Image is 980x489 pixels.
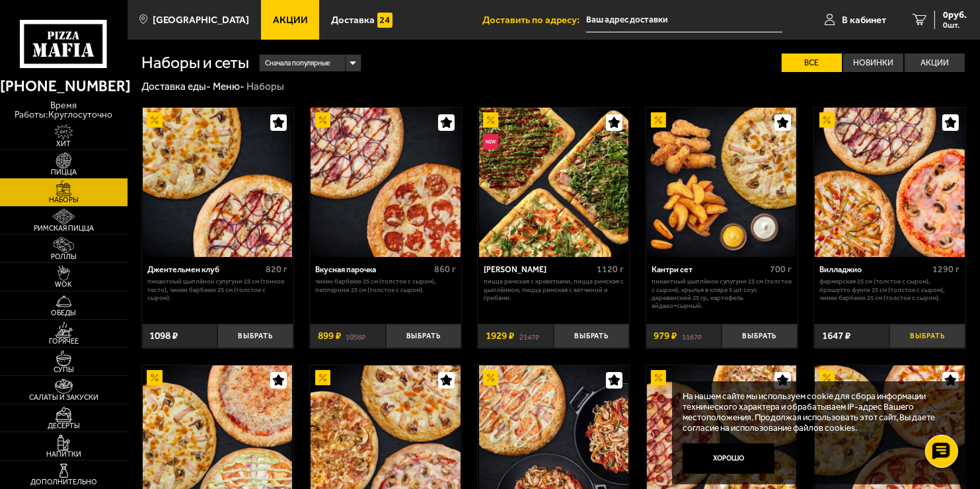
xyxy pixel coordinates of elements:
[141,81,211,93] a: Доставка еды-
[315,112,330,128] img: Акционный
[815,108,964,257] img: Вилладжио
[149,331,178,341] span: 1098 ₽
[597,264,624,275] span: 1120 г
[331,15,375,25] span: Доставка
[434,264,456,275] span: 860 г
[519,331,539,341] s: 2147 ₽
[213,81,245,93] a: Меню-
[943,11,967,20] span: 0 руб.
[486,331,514,341] span: 1929 ₽
[141,55,249,71] h1: Наборы и сеты
[646,108,798,257] a: АкционныйКантри сет
[652,265,767,275] div: Кантри сет
[819,278,960,302] p: Фермерская 25 см (толстое с сыром), Прошутто Фунги 25 см (толстое с сыром), Чикен Барбекю 25 см (...
[933,264,960,275] span: 1290 г
[483,370,498,385] img: Акционный
[315,265,430,275] div: Вкусная парочка
[143,108,292,257] img: Джентельмен клуб
[819,112,835,128] img: Акционный
[647,108,796,257] img: Кантри сет
[722,324,798,349] button: Выбрать
[682,331,702,341] s: 1167 ₽
[315,370,330,385] img: Акционный
[318,331,341,341] span: 899 ₽
[586,8,782,32] input: Ваш адрес доставки
[153,15,249,25] span: [GEOGRAPHIC_DATA]
[782,54,842,72] label: Все
[147,278,287,302] p: Пикантный цыплёнок сулугуни 25 см (тонкое тесто), Чикен Барбекю 25 см (толстое с сыром).
[377,13,393,28] img: 15daf4d41897b9f0e9f617042186c801.svg
[246,80,284,93] div: Наборы
[386,324,462,349] button: Выбрать
[843,54,903,72] label: Новинки
[683,443,774,474] button: Хорошо
[147,112,162,128] img: Акционный
[478,108,629,257] a: АкционныйНовинкаМама Миа
[273,15,308,25] span: Акции
[147,370,162,385] img: Акционный
[479,108,628,257] img: Мама Миа
[654,331,677,341] span: 979 ₽
[484,278,624,302] p: Пицца Римская с креветками, Пицца Римская с цыплёнком, Пицца Римская с ветчиной и грибами.
[310,108,461,257] a: АкционныйВкусная парочка
[482,15,586,25] span: Доставить по адресу:
[905,54,965,72] label: Акции
[346,331,365,341] s: 1098 ₽
[819,265,929,275] div: Вилладжио
[889,324,965,349] button: Выбрать
[554,324,630,349] button: Выбрать
[266,264,287,275] span: 820 г
[683,391,948,433] p: На нашем сайте мы используем cookie для сбора информации технического характера и обрабатываем IP...
[311,108,460,257] img: Вкусная парочка
[943,21,967,29] span: 0 шт.
[315,278,455,294] p: Чикен Барбекю 25 см (толстое с сыром), Пепперони 25 см (толстое с сыром).
[822,331,850,341] span: 1647 ₽
[651,370,666,385] img: Акционный
[770,264,792,275] span: 700 г
[484,265,593,275] div: [PERSON_NAME]
[265,54,330,73] span: Сначала популярные
[819,370,835,385] img: Акционный
[483,134,498,149] img: Новинка
[651,112,666,128] img: Акционный
[814,108,965,257] a: АкционныйВилладжио
[217,324,293,349] button: Выбрать
[652,278,792,310] p: Пикантный цыплёнок сулугуни 25 см (толстое с сыром), крылья в кляре 5 шт соус деревенский 25 гр, ...
[483,112,498,128] img: Акционный
[142,108,293,257] a: АкционныйДжентельмен клуб
[147,265,262,275] div: Джентельмен клуб
[842,15,886,25] span: В кабинет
